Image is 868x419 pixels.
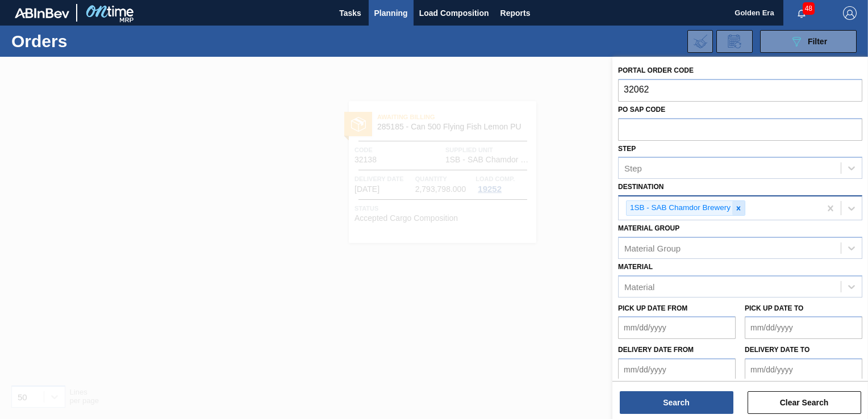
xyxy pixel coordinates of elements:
label: Material [618,263,653,271]
span: Load Composition [419,6,489,20]
label: Delivery Date from [618,346,694,354]
img: TNhmsLtSVTkK8tSr43FrP2fwEKptu5GPRR3wAAAABJRU5ErkJggg== [15,8,69,18]
input: mm/dd/yyyy [618,358,736,381]
div: Step [624,164,642,173]
input: mm/dd/yyyy [745,316,862,339]
label: Pick up Date to [745,304,803,312]
span: Tasks [338,6,363,20]
span: Reports [500,6,531,20]
label: Destination [618,183,663,191]
div: Material Group [624,243,681,253]
div: 1SB - SAB Chamdor Brewery [627,201,732,215]
span: Planning [374,6,408,20]
img: Logout [843,6,857,20]
h1: Orders [11,35,174,48]
div: Material [624,282,654,291]
label: Step [618,145,636,153]
label: Delivery Date to [745,346,809,354]
input: mm/dd/yyyy [745,358,862,381]
input: mm/dd/yyyy [618,316,736,339]
label: Portal Order Code [618,66,694,74]
span: 48 [803,2,815,15]
span: Filter [808,37,827,46]
label: PO SAP Code [618,106,665,114]
label: Pick up Date from [618,304,687,312]
button: Notifications [783,5,820,21]
label: Material Group [618,224,679,232]
div: Import Order Negotiation [687,30,713,53]
div: Order Review Request [716,30,753,53]
button: Filter [760,30,857,53]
